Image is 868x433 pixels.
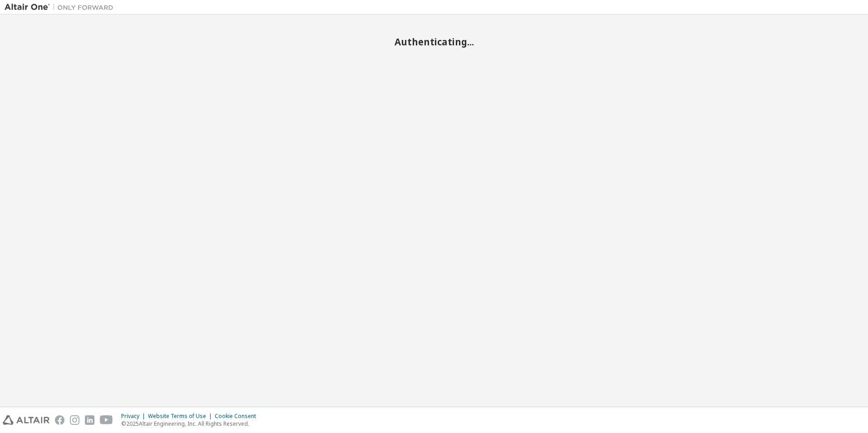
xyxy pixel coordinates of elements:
[70,415,79,425] img: instagram.svg
[121,413,148,420] div: Privacy
[55,415,64,425] img: facebook.svg
[5,36,863,48] h2: Authenticating...
[215,413,261,420] div: Cookie Consent
[148,413,215,420] div: Website Terms of Use
[100,415,113,425] img: youtube.svg
[3,415,49,425] img: altair_logo.svg
[85,415,94,425] img: linkedin.svg
[121,420,261,428] p: © 2025 Altair Engineering, Inc. All Rights Reserved.
[5,3,118,12] img: Altair One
